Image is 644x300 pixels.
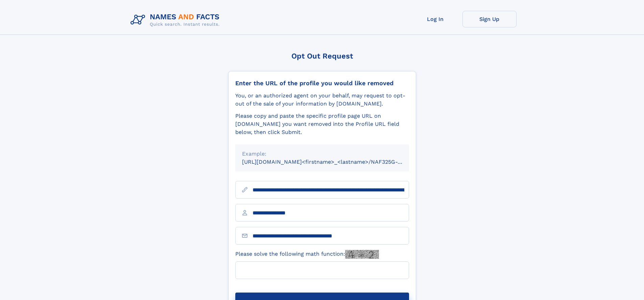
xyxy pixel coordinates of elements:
[242,159,422,165] small: [URL][DOMAIN_NAME]<firstname>_<lastname>/NAF325G-xxxxxxxx
[408,11,462,27] a: Log In
[235,92,409,108] div: You, or an authorized agent on your behalf, may request to opt-out of the sale of your informatio...
[242,150,402,158] div: Example:
[235,250,379,259] label: Please solve the following math function:
[128,11,225,29] img: Logo Names and Facts
[228,52,416,60] div: Opt Out Request
[235,112,409,136] div: Please copy and paste the specific profile page URL on [DOMAIN_NAME] you want removed into the Pr...
[462,11,517,27] a: Sign Up
[235,79,409,87] div: Enter the URL of the profile you would like removed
